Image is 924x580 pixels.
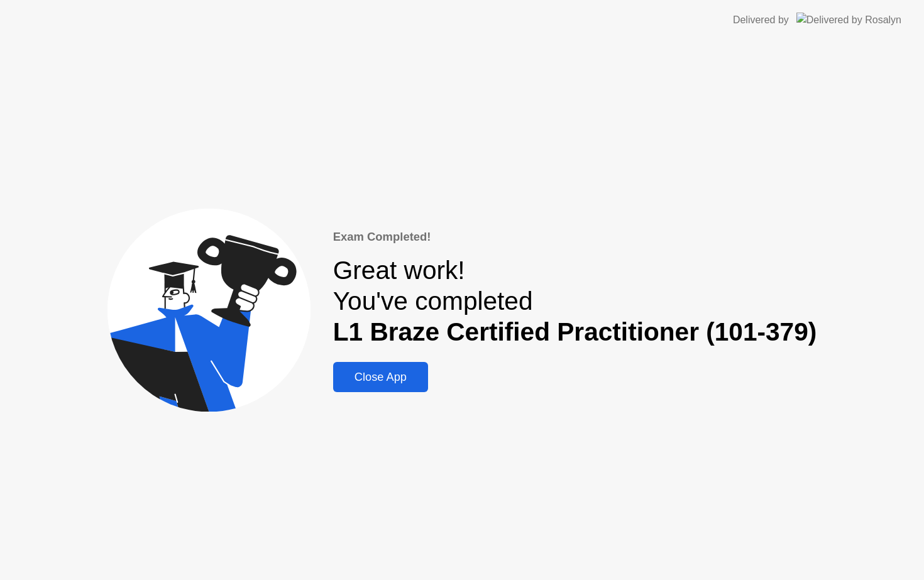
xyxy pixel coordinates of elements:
[337,370,424,384] div: Close App
[333,255,817,347] div: Great work! You've completed
[333,362,428,392] button: Close App
[333,317,817,346] b: L1 Braze Certified Practitioner (101-379)
[796,13,901,27] img: Delivered by Rosalyn
[733,13,789,28] div: Delivered by
[333,228,817,246] div: Exam Completed!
